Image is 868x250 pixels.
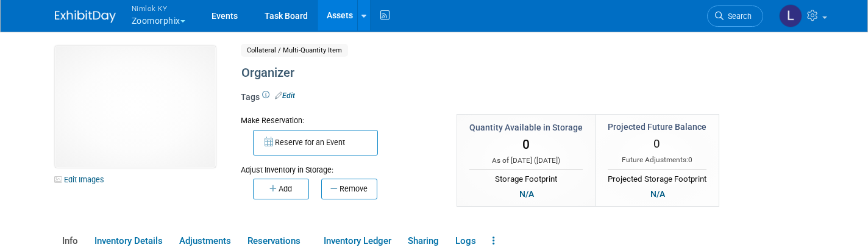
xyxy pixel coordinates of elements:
[608,121,706,133] div: Projected Future Balance
[653,137,660,151] span: 0
[688,155,692,164] span: 0
[55,172,109,187] a: Edit Images
[536,156,558,165] span: [DATE]
[779,4,802,27] img: Luc Schaefer
[241,91,741,112] div: Tags
[608,170,706,185] div: Projected Storage Footprint
[516,187,538,201] div: N/A
[321,179,377,199] button: Remove
[55,10,116,23] img: ExhibitDay
[241,114,438,126] div: Make Reservation:
[608,155,706,165] div: Future Adjustments:
[707,5,763,27] a: Search
[469,155,583,166] div: As of [DATE] ( )
[241,44,348,57] span: Collateral / Multi-Quantity Item
[469,121,583,134] div: Quantity Available in Storage
[253,179,309,199] button: Add
[132,2,185,15] span: Nimlok KY
[55,46,216,168] img: View Images
[522,137,530,152] span: 0
[241,155,438,176] div: Adjust Inventory in Storage:
[275,91,295,100] a: Edit
[469,170,583,185] div: Storage Footprint
[724,12,752,21] span: Search
[253,130,378,155] button: Reserve for an Event
[647,187,669,201] div: N/A
[237,62,741,84] div: Organizer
